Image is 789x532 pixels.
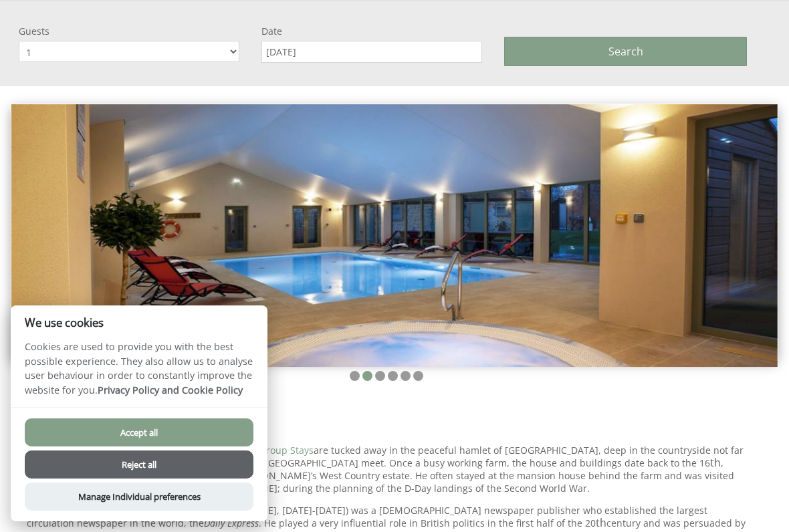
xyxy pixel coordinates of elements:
[11,340,267,407] p: Cookies are used to provide you with the best possible experience. They also allow us to analyse ...
[98,384,243,396] a: Privacy Policy and Cookie Policy
[25,418,253,446] button: Accept all
[25,483,253,511] button: Manage Individual preferences
[204,517,259,529] em: Daily Express
[596,515,606,530] sup: th
[11,316,267,329] h2: We use cookies
[504,37,747,66] button: Search
[27,444,746,495] p: The luxury large group holiday houses at are tucked away in the peaceful hamlet of [GEOGRAPHIC_DA...
[25,450,253,479] button: Reject all
[261,41,482,63] input: Arrival Date
[608,44,643,59] span: Search
[261,25,482,37] label: Date
[19,25,239,37] label: Guests
[710,455,721,470] sup: th
[27,406,746,432] h1: About Us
